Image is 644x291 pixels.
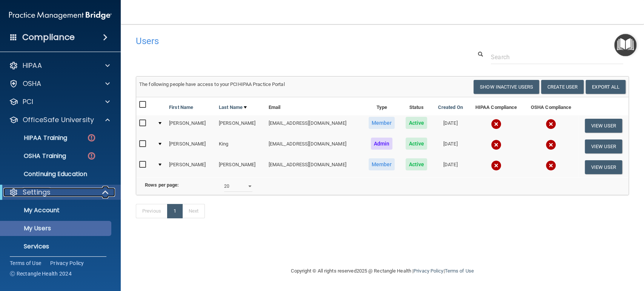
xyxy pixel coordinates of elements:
[23,188,51,197] p: Settings
[491,160,501,171] img: cross.ca9f0e7f.svg
[136,204,168,218] a: Previous
[182,204,205,218] a: Next
[219,103,247,112] a: Last Name
[444,268,473,274] a: Terms of Use
[23,79,41,88] p: OSHA
[9,188,109,197] a: Settings
[546,119,556,129] img: cross.ca9f0e7f.svg
[166,136,216,157] td: [PERSON_NAME]
[5,243,108,250] p: Services
[50,259,84,267] a: Privacy Policy
[432,136,468,157] td: [DATE]
[23,115,94,124] p: OfficeSafe University
[491,139,501,150] img: cross.ca9f0e7f.svg
[5,207,108,214] p: My Account
[166,157,216,177] td: [PERSON_NAME]
[614,34,636,56] button: Open Resource Center
[585,160,622,174] button: View User
[413,268,443,274] a: Privacy Policy
[606,239,635,268] iframe: Drift Widget Chat Controller
[546,160,556,171] img: cross.ca9f0e7f.svg
[216,115,266,136] td: [PERSON_NAME]
[5,134,67,142] p: HIPAA Training
[406,117,427,129] span: Active
[491,50,623,64] input: Search
[9,8,112,23] img: PMB logo
[216,157,266,177] td: [PERSON_NAME]
[371,138,393,150] span: Admin
[145,182,179,188] b: Rows per page:
[23,97,33,106] p: PCI
[541,80,584,94] button: Create User
[524,97,578,115] th: OSHA Compliance
[167,204,183,218] a: 1
[266,97,363,115] th: Email
[9,79,110,88] a: OSHA
[266,115,363,136] td: [EMAIL_ADDRESS][DOMAIN_NAME]
[9,97,110,106] a: PCI
[5,152,66,160] p: OSHA Training
[87,151,96,161] img: danger-circle.6113f641.png
[546,139,556,150] img: cross.ca9f0e7f.svg
[9,115,110,124] a: OfficeSafe University
[23,61,42,70] p: HIPAA
[491,119,501,129] img: cross.ca9f0e7f.svg
[245,259,520,283] div: Copyright © All rights reserved 2025 @ Rectangle Health | |
[432,157,468,177] td: [DATE]
[169,103,193,112] a: First Name
[9,61,110,70] a: HIPAA
[406,158,427,170] span: Active
[136,36,419,46] h4: Users
[266,136,363,157] td: [EMAIL_ADDRESS][DOMAIN_NAME]
[5,225,108,232] p: My Users
[438,103,463,112] a: Created On
[400,97,432,115] th: Status
[10,259,41,267] a: Terms of Use
[432,115,468,136] td: [DATE]
[139,81,285,87] span: The following people have access to your PCIHIPAA Practice Portal
[473,80,539,94] button: Show Inactive Users
[216,136,266,157] td: King
[166,115,216,136] td: [PERSON_NAME]
[363,97,401,115] th: Type
[369,158,395,170] span: Member
[5,170,108,178] p: Continuing Education
[266,157,363,177] td: [EMAIL_ADDRESS][DOMAIN_NAME]
[585,139,622,153] button: View User
[22,32,75,43] h4: Compliance
[586,80,626,94] a: Export All
[585,119,622,133] button: View User
[468,97,524,115] th: HIPAA Compliance
[87,133,96,142] img: danger-circle.6113f641.png
[406,138,427,150] span: Active
[10,270,72,277] span: Ⓒ Rectangle Health 2024
[369,117,395,129] span: Member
